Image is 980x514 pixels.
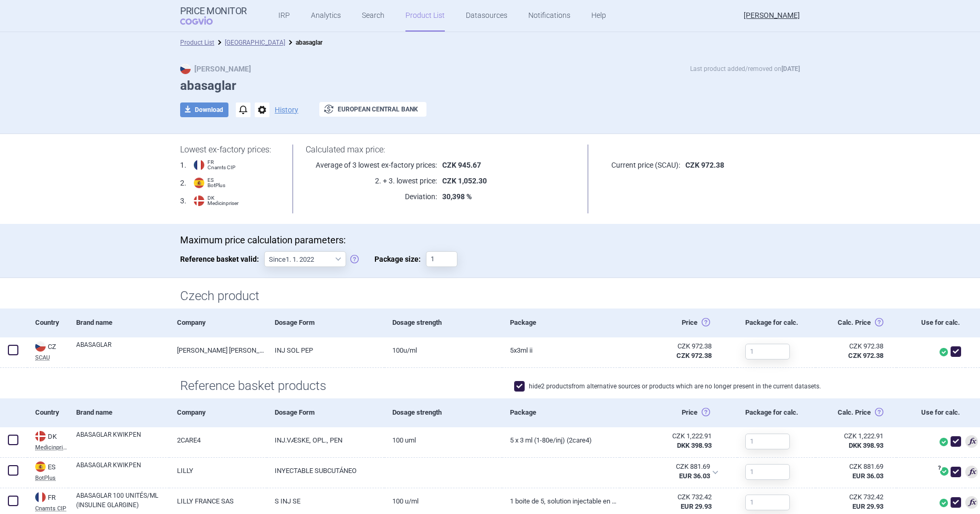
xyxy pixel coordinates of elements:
div: CZK 972.38 [823,342,883,351]
div: CZK 732.42 [823,492,883,502]
span: 2nd lowest price [965,466,978,478]
div: FR [35,492,68,503]
p: Last product added/removed on [690,64,800,74]
div: Dosage Form [267,309,384,337]
input: Package size: [426,251,457,267]
strong: abasaglar [296,39,322,46]
h1: abasaglar [180,78,800,94]
span: 1 . [180,160,186,170]
a: INJ.VÆSKE, OPL., PEN [267,427,384,453]
strong: EUR 36.03 [679,472,710,480]
div: Package [502,309,620,337]
img: CZ [180,64,191,74]
a: CZK 881.69EUR 36.03 [816,458,896,485]
select: Reference basket valid: [264,251,346,267]
span: Package size: [374,251,426,267]
img: France [35,492,46,502]
strong: DKK 398.93 [849,441,883,449]
abbr: SP-CAU-010 Dánsko [628,431,712,450]
a: Price MonitorCOGVIO [180,6,247,26]
p: Current price (SCAU): [601,160,680,170]
a: ABASAGLAR 100 UNITÉS/ML (INSULINE GLARGINE) [76,491,169,510]
img: Spain [35,461,46,472]
span: 2 . [180,178,186,188]
strong: [PERSON_NAME] [180,65,251,73]
div: Country [27,309,68,337]
a: 5 x 3 ml (1-80E/Inj) (2care4) [502,427,620,453]
strong: CZK 945.67 [442,161,481,169]
a: LILLY FRANCE SAS [169,488,267,514]
div: Brand name [68,309,169,337]
a: CZK 1,222.91DKK 398.93 [816,427,896,455]
a: INYECTABLE SUBCUTÁNEO [267,458,384,484]
a: INJ SOL PEP [267,337,384,363]
img: Spain [194,178,204,188]
span: ES BotPlus [207,178,225,188]
abbr: SP-CAU-010 Španělsko [627,462,710,481]
strong: Price Monitor [180,6,247,16]
strong: CZK 1,052.30 [442,177,487,185]
div: Company [169,309,267,337]
a: 1 BOITE DE 5, SOLUTION INJECTABLE EN STYLO PRÉREMPLI KWIKPEN DE 3 ML [502,488,620,514]
div: CZK 1,222.91 [823,431,883,441]
label: hide 2 products from alternative sources or products which are no longer present in the current d... [514,381,821,392]
a: ABASAGLAR KWIKPEN [76,460,169,479]
a: ABASAGLAR KWIKPEN [76,430,169,449]
img: Czech Republic [35,341,46,352]
div: Package [502,398,620,427]
div: Country [27,398,68,427]
div: CZK 732.42 [628,492,712,502]
strong: EUR 29.93 [852,502,883,510]
div: Dosage strength [384,309,502,337]
div: Dosage strength [384,398,502,427]
strong: DKK 398.93 [677,441,712,449]
abbr: Medicinpriser [35,445,68,450]
a: S INJ SE [267,488,384,514]
a: LILLY [169,458,267,484]
span: DK Medicinpriser [207,196,238,206]
img: Denmark [194,196,204,206]
span: FR Cnamts CIP [207,160,235,170]
div: CZK 881.69 [627,462,710,471]
li: abasaglar [285,37,322,48]
a: ABASAGLAR [76,340,169,359]
strong: CZK 972.38 [676,352,712,359]
div: Price [620,309,737,337]
input: 1 [745,344,790,359]
button: Download [180,102,228,117]
p: Deviation: [306,191,437,202]
strong: EUR 36.03 [852,472,883,480]
strong: EUR 29.93 [681,502,712,510]
h1: Calculated max price: [306,145,576,155]
div: ES [35,461,68,473]
p: Average of 3 lowest ex-factory prices: [306,160,437,170]
div: Use for calc. [896,309,965,337]
abbr: SCAU [35,355,68,361]
div: Brand name [68,398,169,427]
div: CZ [35,341,68,353]
img: France [194,160,204,170]
strong: CZK 972.38 [848,352,883,359]
h1: Czech product [180,289,800,304]
span: 3 . [180,196,186,206]
a: CZCZSCAU [27,340,68,361]
abbr: BotPlus [35,475,68,481]
abbr: Cnamts CIP [35,506,68,511]
strong: CZK 972.38 [685,161,724,169]
div: Package for calc. [737,398,816,427]
span: Reference basket valid: [180,251,264,267]
input: 1 [745,434,790,449]
input: 1 [745,464,790,480]
li: Cyprus [214,37,285,48]
div: CZK 1,222.91 [628,431,712,441]
a: [GEOGRAPHIC_DATA] [225,39,285,46]
button: European Central Bank [319,102,426,117]
a: 100 uml [384,427,502,453]
a: 100 U/ml [384,488,502,514]
span: Lowest price [965,496,978,509]
a: [PERSON_NAME] [PERSON_NAME] NEDERLAND B.V., [GEOGRAPHIC_DATA] [169,337,267,363]
div: Price [620,398,737,427]
strong: [DATE] [781,65,800,73]
div: Calc. Price [816,309,896,337]
span: ? [936,465,942,471]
